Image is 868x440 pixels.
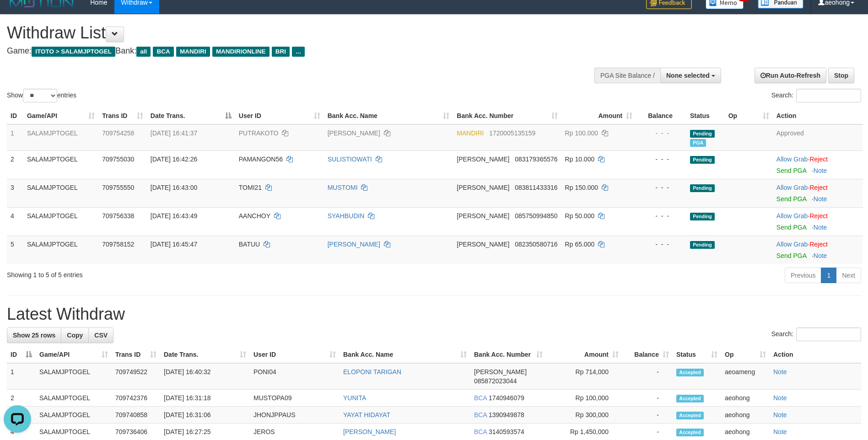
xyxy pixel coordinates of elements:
th: User ID: activate to sort column ascending [250,346,340,363]
td: aeohong [721,407,770,424]
td: [DATE] 16:31:06 [160,407,250,424]
span: Rp 10.000 [565,156,595,163]
span: 709755030 [102,156,134,163]
th: Trans ID: activate to sort column ascending [98,107,147,124]
span: · [776,156,809,163]
td: MUSTOPA09 [250,390,340,407]
td: 2 [7,150,23,179]
span: AANCHOY [239,212,270,220]
label: Search: [771,89,861,102]
th: Op: activate to sort column ascending [725,107,773,124]
span: all [136,47,151,57]
th: Date Trans.: activate to sort column descending [147,107,235,124]
span: Rp 150.000 [565,184,598,191]
a: Note [773,411,787,419]
a: ELOPONI TARIGAN [343,368,401,376]
span: ... [292,47,304,57]
div: - - - [640,129,683,138]
td: SALAMJPTOGEL [23,179,98,207]
span: Rp 50.000 [565,212,595,220]
span: BRI [272,47,290,57]
td: - [622,363,673,390]
h1: Latest Withdraw [7,305,861,323]
span: Copy 085750994850 to clipboard [515,212,557,220]
th: Bank Acc. Number: activate to sort column ascending [470,346,546,363]
span: BATUU [239,241,260,248]
span: Pending [690,241,715,249]
span: [PERSON_NAME] [474,368,527,376]
span: Accepted [676,395,704,402]
a: MUSTOMI [328,184,358,191]
td: Approved [773,124,863,151]
a: Send PGA [776,195,806,203]
a: Stop [828,68,854,83]
th: Bank Acc. Name: activate to sort column ascending [340,346,470,363]
a: Note [814,224,827,231]
td: · [773,207,863,236]
span: [PERSON_NAME] [457,212,509,220]
span: [DATE] 16:41:37 [151,129,197,137]
a: Send PGA [776,224,806,231]
td: 3 [7,179,23,207]
span: [DATE] 16:43:49 [151,212,197,220]
a: Send PGA [776,252,806,259]
td: SALAMJPTOGEL [23,150,98,179]
td: 5 [7,236,23,264]
span: [DATE] 16:42:26 [151,156,197,163]
a: [PERSON_NAME] [343,428,396,435]
span: Accepted [676,369,704,376]
span: PUTRAKOTO [239,129,279,137]
span: MANDIRI [176,47,210,57]
td: - [622,390,673,407]
td: SALAMJPTOGEL [36,390,112,407]
span: Copy 1720005135159 to clipboard [489,129,535,137]
span: 709758152 [102,241,134,248]
a: Next [836,268,861,283]
select: Showentries [23,89,57,102]
td: SALAMJPTOGEL [36,407,112,424]
div: - - - [640,183,683,192]
a: Allow Grab [776,212,808,220]
th: Status [686,107,725,124]
th: ID [7,107,23,124]
a: YUNITA [343,394,366,402]
th: Status: activate to sort column ascending [673,346,721,363]
span: Accepted [676,429,704,436]
td: [DATE] 16:40:32 [160,363,250,390]
td: aeohong [721,390,770,407]
a: SYAHBUDIN [328,212,365,220]
a: Reject [809,156,828,163]
h1: Withdraw List [7,24,570,42]
span: Show 25 rows [13,332,55,339]
span: PAMANGON56 [239,156,283,163]
span: [PERSON_NAME] [457,241,509,248]
button: Open LiveChat chat widget [4,4,31,31]
td: 1 [7,363,36,390]
a: Note [773,394,787,402]
a: [PERSON_NAME] [328,129,380,137]
span: 709754258 [102,129,134,137]
span: Copy 082350580716 to clipboard [515,241,557,248]
span: Copy 085872023044 to clipboard [474,377,517,385]
a: Note [814,195,827,203]
a: 1 [821,268,836,283]
a: Show 25 rows [7,327,61,343]
th: Amount: activate to sort column ascending [546,346,622,363]
td: Rp 300,000 [546,407,622,424]
span: Copy [67,332,83,339]
a: Copy [61,327,89,343]
div: Showing 1 to 5 of 5 entries [7,267,355,279]
a: Allow Grab [776,156,808,163]
th: Balance [636,107,686,124]
span: Pending [690,130,715,138]
a: SULISTIOWATI [328,156,372,163]
span: [PERSON_NAME] [457,184,509,191]
td: SALAMJPTOGEL [23,124,98,151]
div: - - - [640,211,683,220]
span: MANDIRIONLINE [212,47,270,57]
td: 709740858 [112,407,160,424]
span: None selected [666,72,710,79]
a: YAYAT HIDAYAT [343,411,390,419]
a: Note [814,167,827,174]
a: [PERSON_NAME] [328,241,380,248]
